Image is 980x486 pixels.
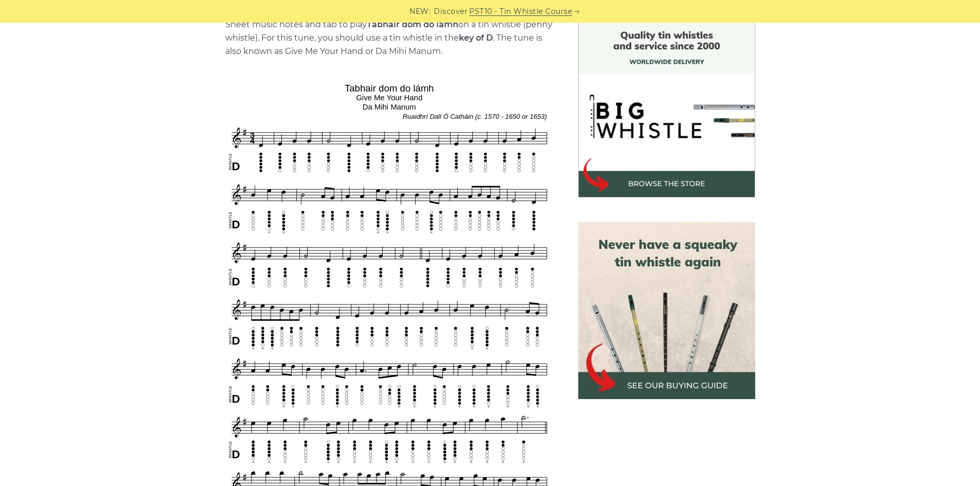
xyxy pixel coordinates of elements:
img: tin whistle buying guide [578,222,755,399]
strong: key of D [459,33,493,43]
span: Discover [434,6,468,17]
img: BigWhistle Tin Whistle Store [578,21,755,197]
a: PST10 - Tin Whistle Course [469,6,572,17]
span: NEW: [409,6,431,17]
strong: Tabhair dom do lámh [367,20,458,29]
p: Sheet music notes and tab to play on a tin whistle (penny whistle). For this tune, you should use... [225,18,554,58]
